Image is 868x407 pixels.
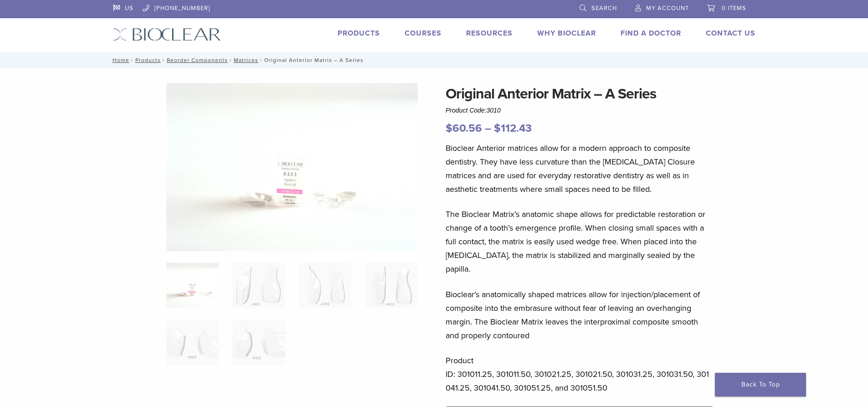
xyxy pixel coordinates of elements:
span: / [228,58,234,62]
img: Bioclear [113,28,221,41]
p: Bioclear’s anatomically shaped matrices allow for injection/placement of composite into the embra... [446,288,714,342]
p: The Bioclear Matrix’s anatomic shape allows for predictable restoration or change of a tooth’s em... [446,207,714,276]
a: Find A Doctor [621,29,681,38]
bdi: 60.56 [446,122,482,135]
span: – [485,122,491,135]
a: Home [110,57,129,63]
a: Products [135,57,161,63]
span: 3010 [487,107,501,114]
a: Why Bioclear [537,29,596,38]
span: 0 items [722,5,746,12]
a: Products [338,29,380,38]
span: Product Code: [446,107,501,114]
a: Contact Us [706,29,755,38]
p: Product ID: 301011.25, 301011.50, 301021.25, 301021.50, 301031.25, 301031.50, 301041.25, 301041.5... [446,354,714,395]
span: $ [446,122,452,135]
span: / [129,58,135,62]
p: Bioclear Anterior matrices allow for a modern approach to composite dentistry. They have less cur... [446,141,714,196]
span: My Account [646,5,689,12]
img: Original Anterior Matrix - A Series - Image 2 [232,263,285,308]
img: Original Anterior Matrix - A Series - Image 4 [365,263,417,308]
img: Anterior-Original-A-Series-Matrices-324x324.jpg [166,263,219,308]
span: / [161,58,167,62]
a: Matrices [234,57,258,63]
bdi: 112.43 [494,122,532,135]
img: Original Anterior Matrix - A Series - Image 5 [166,320,219,366]
nav: Original Anterior Matrix – A Series [106,52,762,68]
span: Search [591,5,617,12]
img: Original Anterior Matrix - A Series - Image 3 [299,263,351,308]
a: Courses [405,29,442,38]
span: / [258,58,264,62]
a: Resources [466,29,513,38]
a: Reorder Components [167,57,228,63]
img: Anterior Original A Series Matrices [166,83,418,251]
span: $ [494,122,501,135]
img: Original Anterior Matrix - A Series - Image 6 [232,320,285,366]
h1: Original Anterior Matrix – A Series [446,83,714,105]
a: Back To Top [715,373,806,397]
